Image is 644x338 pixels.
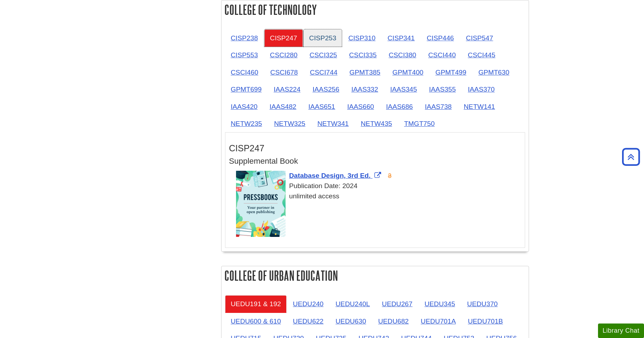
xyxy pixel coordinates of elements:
[423,81,461,98] a: IAAS355
[303,98,341,115] a: IAAS651
[304,29,342,47] a: CISP253
[462,313,508,330] a: UEDU701B
[598,324,644,338] button: Library Chat
[265,64,304,81] a: CSCI678
[346,81,384,98] a: IAAS332
[373,313,414,330] a: UEDU682
[461,295,503,313] a: UEDU370
[387,64,429,81] a: GPMT400
[229,157,521,166] h4: Supplemental Book
[222,266,529,285] h2: College of Urban Education
[422,46,461,64] a: CSCI440
[264,29,303,47] a: CISP247
[236,181,521,191] div: Publication Date: 2024
[225,46,264,64] a: CISP553
[225,295,287,313] a: UEDU191 & 192
[304,64,343,81] a: CSCI744
[419,98,458,115] a: IAAS738
[225,29,264,47] a: CISP238
[225,98,263,115] a: IAAS420
[380,98,419,115] a: IAAS686
[225,81,267,98] a: GPMT699
[462,46,501,64] a: CSCI445
[287,313,329,330] a: UEDU622
[307,81,345,98] a: IAAS256
[344,64,386,81] a: GPMT385
[398,115,440,132] a: TMGT750
[289,172,383,179] a: Link opens in new window
[330,295,375,313] a: UEDU240L
[344,46,383,64] a: CSCI335
[236,171,286,237] img: Cover Art
[268,81,306,98] a: IAAS224
[458,98,501,115] a: NETW141
[287,295,329,313] a: UEDU240
[385,81,423,98] a: IAAS345
[225,64,264,81] a: CSCI460
[473,64,515,81] a: GPMT630
[269,115,311,132] a: NETW325
[341,98,380,115] a: IAAS660
[236,191,521,202] div: unlimited access
[264,98,302,115] a: IAAS482
[229,143,521,153] h3: CISP247
[225,313,287,330] a: UEDU600 & 610
[225,115,268,132] a: NETW235
[355,115,398,132] a: NETW435
[312,115,355,132] a: NETW341
[376,295,418,313] a: UEDU267
[264,46,303,64] a: CSCI280
[304,46,343,64] a: CSCI325
[222,0,529,19] h2: College of Technology
[421,29,460,47] a: CISP446
[620,152,642,162] a: Back to Top
[430,64,472,81] a: GPMT499
[330,313,372,330] a: UEDU630
[289,172,370,179] span: Database Design, 3rd Ed.
[387,173,392,179] img: Open Access
[460,29,499,47] a: CISP547
[383,46,422,64] a: CSCI380
[462,81,500,98] a: IAAS370
[343,29,381,47] a: CISP310
[415,313,461,330] a: UEDU701A
[382,29,420,47] a: CISP341
[419,295,461,313] a: UEDU345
